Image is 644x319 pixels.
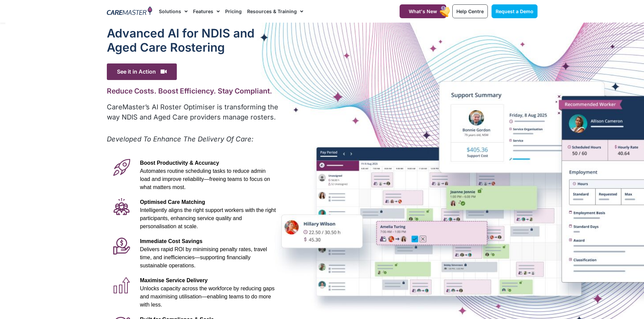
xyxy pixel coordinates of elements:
span: Maximise Service Delivery [140,277,208,283]
span: Unlocks capacity across the workforce by reducing gaps and maximising utilisation—enabling teams ... [140,286,275,308]
span: See it in Action [107,63,177,80]
span: Help Centre [456,8,484,14]
span: Request a Demo [496,8,533,14]
a: Help Centre [452,4,488,18]
span: Immediate Cost Savings [140,238,202,244]
a: What's New [400,4,446,18]
span: Boost Productivity & Accuracy [140,160,219,166]
span: Intelligently aligns the right support workers with the right participants, enhancing service qua... [140,207,276,229]
span: What's New [409,8,437,14]
h1: Advanced Al for NDIS and Aged Care Rostering [107,26,280,54]
h2: Reduce Costs. Boost Efficiency. Stay Compliant. [107,87,280,95]
span: Optimised Care Matching [140,199,205,205]
img: CareMaster Logo [107,6,152,17]
span: Delivers rapid ROI by minimising penalty rates, travel time, and inefficiencies—supporting financ... [140,246,267,268]
p: CareMaster’s AI Roster Optimiser is transforming the way NDIS and Aged Care providers manage rost... [107,102,280,122]
a: Request a Demo [492,4,538,18]
em: Developed To Enhance The Delivery Of Care: [107,135,254,143]
span: Automates routine scheduling tasks to reduce admin load and improve reliability—freeing teams to ... [140,168,270,190]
